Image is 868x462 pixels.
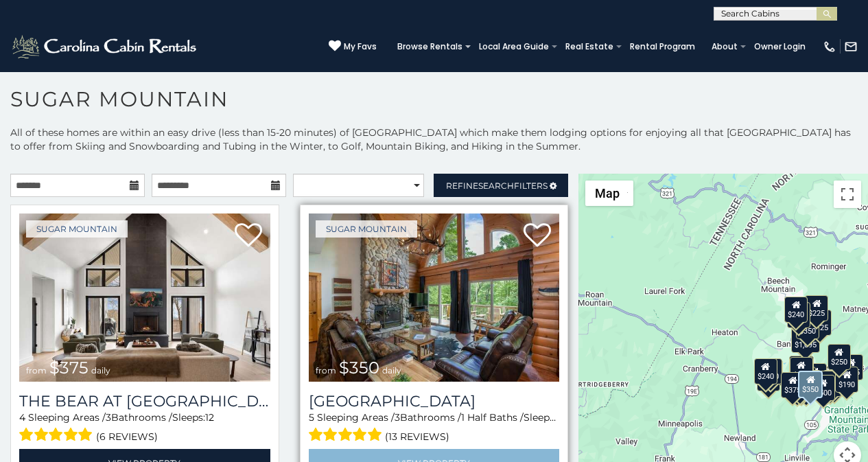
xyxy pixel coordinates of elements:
a: RefineSearchFilters [434,174,568,197]
span: from [316,365,336,376]
div: Sleeping Areas / Bathrooms / Sleeps: [309,411,560,446]
a: My Favs [329,40,377,54]
div: $350 [798,371,823,398]
span: 4 [19,411,25,424]
a: Grouse Moor Lodge from $350 daily [309,213,560,382]
span: $375 [49,358,89,378]
span: My Favs [344,41,377,53]
h3: Grouse Moor Lodge [309,392,560,411]
span: daily [382,365,401,376]
span: $350 [339,358,379,378]
img: The Bear At Sugar Mountain [19,213,270,382]
div: $500 [812,375,835,401]
span: Refine Filters [446,181,548,191]
div: Sleeping Areas / Bathrooms / Sleeps: [19,411,270,446]
span: 3 [106,411,111,424]
a: The Bear At Sugar Mountain from $375 daily [19,213,270,382]
div: $195 [819,371,842,397]
a: Real Estate [559,37,620,56]
a: The Bear At [GEOGRAPHIC_DATA] [19,392,270,411]
div: $300 [790,357,813,383]
span: 5 [309,411,314,424]
div: $375 [782,372,805,398]
div: $240 [754,358,777,384]
a: Sugar Mountain [316,220,417,238]
span: (13 reviews) [385,428,449,446]
span: 12 [556,411,565,424]
span: Search [478,181,514,191]
span: 1 Half Baths / [461,411,524,424]
img: phone-regular-white.png [823,40,836,54]
a: Sugar Mountain [26,220,128,238]
span: daily [91,365,110,376]
img: Grouse Moor Lodge [309,213,560,382]
button: Toggle fullscreen view [834,181,861,208]
span: 12 [205,411,214,424]
img: mail-regular-white.png [844,40,858,54]
button: Change map style [585,181,633,206]
div: $125 [808,310,832,336]
a: Add to favorites [235,222,262,251]
a: Add to favorites [524,222,551,251]
a: Browse Rentals [390,37,469,56]
span: 3 [395,411,400,424]
div: $240 [784,297,808,323]
img: White-1-2.png [10,33,200,60]
a: Owner Login [747,37,812,56]
a: Rental Program [623,37,702,56]
div: $155 [840,354,863,380]
span: from [26,365,47,376]
div: $1,095 [791,327,820,353]
div: $200 [804,363,827,389]
a: [GEOGRAPHIC_DATA] [309,392,560,411]
a: About [705,37,744,56]
h3: The Bear At Sugar Mountain [19,392,270,411]
div: $190 [789,356,812,382]
div: $225 [805,295,828,321]
span: (6 reviews) [96,428,158,446]
a: Local Area Guide [472,37,556,56]
span: Map [595,186,620,200]
div: $190 [835,367,858,393]
div: $250 [828,344,851,370]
